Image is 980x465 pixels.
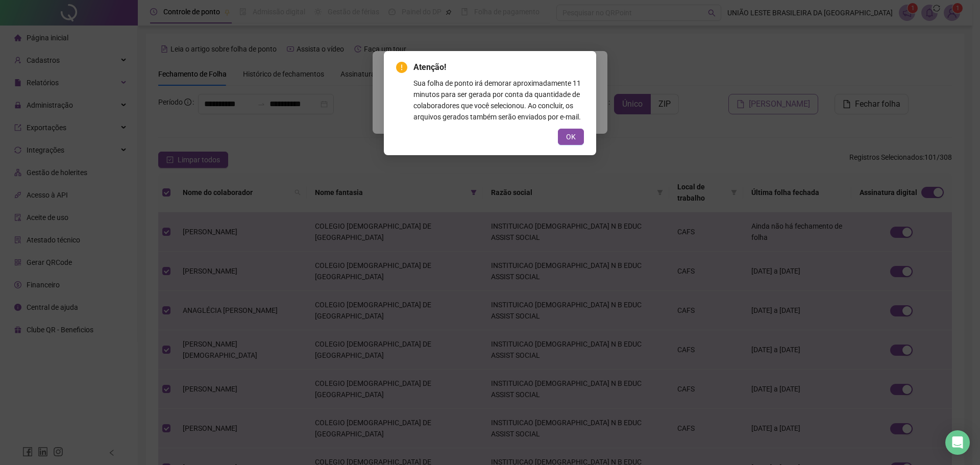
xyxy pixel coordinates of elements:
span: Atenção! [413,61,584,74]
span: exclamation-circle [396,62,407,73]
button: OK [558,129,584,145]
div: Open Intercom Messenger [945,430,970,455]
span: OK [566,131,576,142]
div: Sua folha de ponto irá demorar aproximadamente 11 minutos para ser gerada por conta da quantidade... [413,78,584,123]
